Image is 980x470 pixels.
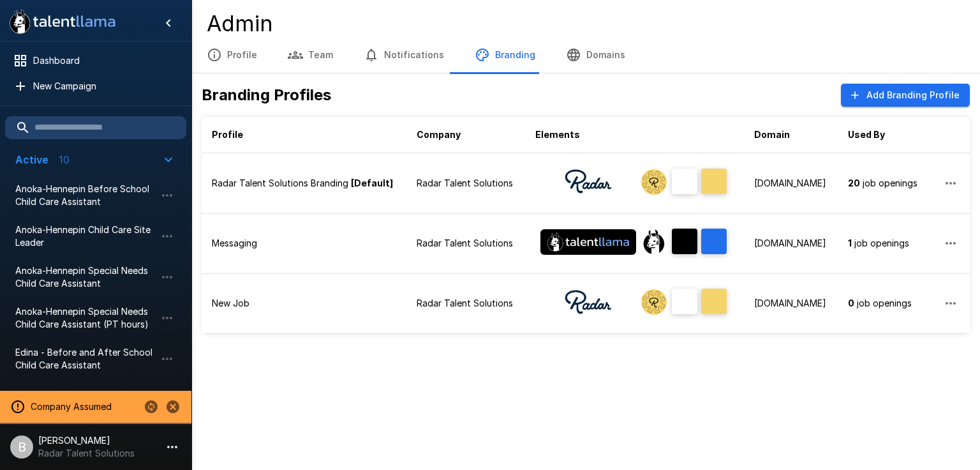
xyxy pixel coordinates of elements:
p: Messaging [212,237,257,250]
span: Brand Color [672,229,701,258]
b: [Default] [351,178,393,188]
p: job openings [848,177,919,190]
div: Interviewer [641,229,667,255]
span: Accent Color [701,229,731,258]
button: Domains [551,37,641,73]
h5: Branding Profiles [202,85,331,105]
span: Accent Color [701,289,731,318]
button: Team [272,37,348,73]
p: job openings [848,237,919,250]
p: Radar Talent Solutions [417,237,515,250]
p: job openings [848,297,919,310]
p: [DOMAIN_NAME] [754,237,828,250]
p: [DOMAIN_NAME] [754,177,828,190]
button: Notifications [348,37,459,73]
h4: Admin [207,10,965,37]
th: Company [406,117,525,153]
p: New Job [212,297,249,310]
img: llama_clean.png [641,229,667,255]
img: Banner Logo [540,229,636,255]
div: Interviewer [641,169,667,195]
span: Brand Color [672,169,701,198]
img: Banner Logo [540,169,636,194]
img: radar_avatar.png [641,289,667,315]
b: 0 [848,298,854,308]
p: Radar Talent Solutions [417,297,515,310]
th: Used By [838,117,929,153]
p: Radar Talent Solutions Branding [212,177,348,190]
th: Profile [202,117,406,153]
img: Banner Logo [540,289,636,315]
span: Brand Color [672,289,701,318]
button: Branding [459,37,551,73]
span: Accent Color [701,169,731,198]
button: Profile [191,37,272,73]
img: radar_avatar.png [641,169,667,195]
th: Domain [744,117,838,153]
b: 20 [848,178,860,188]
button: Add Branding Profile [841,84,970,107]
p: [DOMAIN_NAME] [754,297,828,310]
p: Radar Talent Solutions [417,177,515,190]
th: Elements [525,117,744,153]
div: Interviewer [641,289,667,315]
b: 1 [848,238,852,248]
